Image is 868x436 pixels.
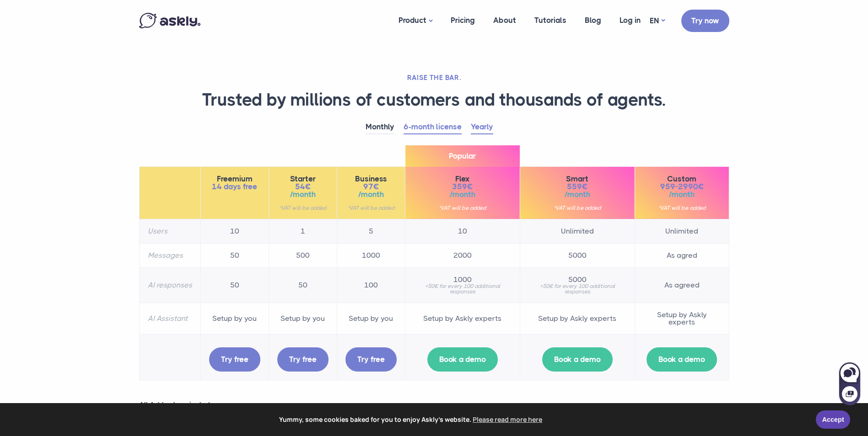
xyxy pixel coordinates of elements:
[337,303,405,334] td: Setup by you
[209,347,260,372] a: Try free
[643,205,721,211] small: *VAT will be added
[139,400,216,409] strong: All Askly plans include:
[525,3,576,38] a: Tutorials
[528,276,626,283] span: 5000
[404,120,462,134] a: 6-month license
[139,13,200,28] img: Askly
[520,219,635,243] td: Unlimited
[542,347,613,372] a: Book a demo
[484,3,525,38] a: About
[277,183,329,191] span: 54€
[337,243,405,267] td: 1000
[345,175,397,183] span: Business
[139,243,200,267] th: Messages
[200,267,269,303] td: 50
[520,303,635,334] td: Setup by Askly experts
[427,347,498,372] a: Book a demo
[13,413,809,426] span: Yummy, some cookies baked for you to enjoy Askly's website.
[635,303,729,334] td: Setup by Askly experts
[345,191,397,198] span: /month
[405,303,520,334] td: Setup by Askly experts
[681,10,729,32] a: Try now
[366,120,394,134] a: Monthly
[643,175,721,183] span: Custom
[405,243,520,267] td: 2000
[345,347,397,372] a: Try free
[277,347,329,372] a: Try free
[635,243,729,267] td: As agred
[414,283,512,294] small: +50€ for every 100 additional responses
[277,205,329,211] small: *VAT will be added
[269,219,337,243] td: 1
[414,276,512,283] span: 1000
[277,175,329,183] span: Starter
[528,283,626,294] small: +50€ for every 100 additional responses
[643,191,721,198] span: /month
[345,205,397,211] small: *VAT will be added
[520,243,635,267] td: 5000
[442,3,484,38] a: Pricing
[635,219,729,243] td: Unlimited
[414,191,512,198] span: /month
[389,3,442,39] a: Product
[200,219,269,243] td: 10
[471,120,493,134] a: Yearly
[269,267,337,303] td: 50
[200,303,269,334] td: Setup by you
[610,3,650,38] a: Log in
[650,14,665,27] a: EN
[576,3,610,38] a: Blog
[414,205,512,211] small: *VAT will be added
[838,361,861,406] iframe: Askly chat
[471,413,544,426] a: learn more about cookies
[405,145,520,167] span: Popular
[528,175,626,183] span: Smart
[405,219,520,243] td: 10
[139,219,200,243] th: Users
[643,282,721,289] span: As agreed
[816,410,850,429] a: Accept
[200,243,269,267] td: 50
[209,175,260,183] span: Freemium
[139,267,200,303] th: AI responses
[269,243,337,267] td: 500
[643,183,721,191] span: 959-2990€
[139,89,729,111] h1: Trusted by millions of customers and thousands of agents.
[277,191,329,198] span: /month
[269,303,337,334] td: Setup by you
[528,205,626,211] small: *VAT will be added
[337,267,405,303] td: 100
[209,183,260,191] span: 14 days free
[345,183,397,191] span: 97€
[528,191,626,198] span: /month
[139,73,729,82] h2: RAISE THE BAR.
[337,219,405,243] td: 5
[414,183,512,191] span: 359€
[528,183,626,191] span: 559€
[139,303,200,334] th: AI Assistant
[647,347,717,372] a: Book a demo
[414,175,512,183] span: Flex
